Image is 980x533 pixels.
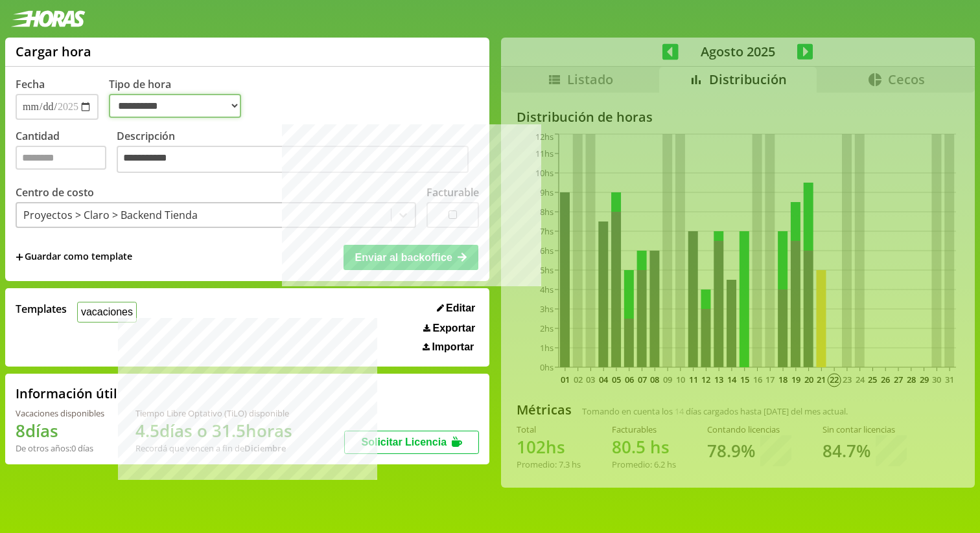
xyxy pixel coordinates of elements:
[355,252,452,263] span: Enviar al backoffice
[16,302,67,316] span: Templates
[16,43,91,60] h1: Cargar hora
[109,94,241,118] select: Tipo de hora
[344,245,478,269] button: Enviar al backoffice
[23,208,198,222] div: Proyectos > Claro > Backend Tienda
[135,407,292,419] div: Tiempo Libre Optativo (TiLO) disponible
[77,302,137,322] button: vacaciones
[433,323,476,334] span: Exportar
[135,419,292,442] h1: 4.5 días o 31.5 horas
[16,146,106,170] input: Cantidad
[16,129,117,176] label: Cantidad
[16,185,94,199] label: Centro de costo
[446,302,475,314] span: Editar
[419,322,479,335] button: Exportar
[10,10,86,27] img: logotipo
[16,385,117,402] h2: Información útil
[109,77,251,120] label: Tipo de hora
[16,419,104,442] h1: 8 días
[16,250,132,264] span: +Guardar como template
[16,77,45,91] label: Fecha
[117,129,479,176] label: Descripción
[426,185,479,199] label: Facturable
[117,146,469,173] textarea: Descripción
[344,431,479,454] button: Solicitar Licencia
[16,407,104,419] div: Vacaciones disponibles
[362,437,447,448] span: Solicitar Licencia
[432,341,474,353] span: Importar
[135,442,292,454] div: Recordá que vencen a fin de
[433,302,480,315] button: Editar
[16,250,23,264] span: +
[244,442,286,454] b: Diciembre
[16,442,104,454] div: De otros años: 0 días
